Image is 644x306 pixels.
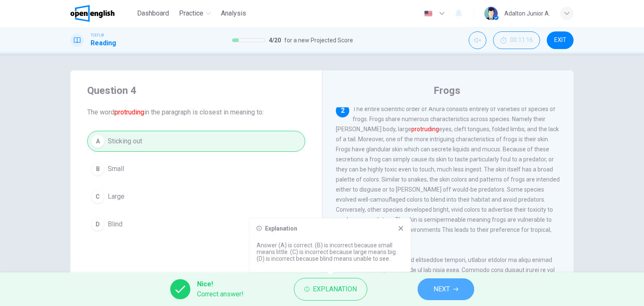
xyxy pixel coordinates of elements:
div: 2 [336,104,349,117]
span: Nice! [197,279,244,289]
span: Dashboard [137,8,169,18]
font: protruding [114,108,144,116]
h6: Explanation [265,225,297,232]
div: Unmute [469,31,486,49]
div: Hide [493,31,540,49]
span: Correct answer! [197,289,244,299]
img: OpenEnglish logo [70,5,114,22]
h4: Question 4 [87,84,305,97]
span: for a new Projected Score [284,35,353,45]
span: The word in the paragraph is closest in meaning to: [87,107,305,117]
span: Explanation [313,283,357,295]
span: EXIT [554,37,566,44]
span: Practice [179,8,203,18]
p: Answer (A) is correct. (B) is incorrect because small means little. (C) is incorrect because larg... [257,242,404,262]
img: Profile picture [484,7,498,20]
div: Adalton Junior A. [504,8,550,18]
font: protruding [411,126,439,132]
span: NEXT [434,283,450,295]
h4: Frogs [434,84,460,97]
span: 4 / 20 [269,35,281,45]
h1: Reading [91,38,116,48]
img: en [423,10,434,17]
span: 00:11:16 [510,37,533,44]
span: TOEFL® [91,32,104,38]
span: Analysis [221,8,246,18]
